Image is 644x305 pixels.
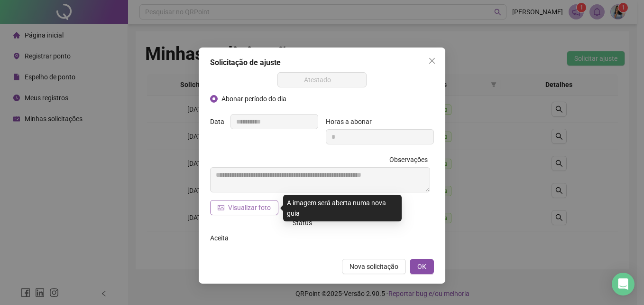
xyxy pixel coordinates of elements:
label: Horas a abonar [326,114,378,129]
span: OK [417,261,426,272]
span: Visualizar foto [228,202,271,213]
button: Close [424,53,440,68]
label: Observações [389,152,434,167]
label: Data [210,114,230,129]
span: picture [218,204,224,211]
span: Nova solicitação [350,261,398,272]
button: OK [410,259,434,274]
span: Atestado [283,73,361,87]
div: Solicitação de ajuste [210,57,434,68]
div: Open Intercom Messenger [612,273,635,295]
button: Nova solicitação [342,259,406,274]
div: Aceita [210,233,318,243]
span: Abonar período do dia [218,94,290,104]
div: A imagem será aberta numa nova guia [283,195,402,221]
span: close [428,57,436,65]
button: Visualizar foto [210,200,278,215]
label: Status [293,215,318,230]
